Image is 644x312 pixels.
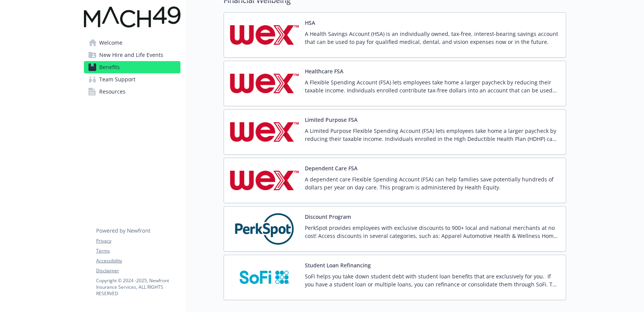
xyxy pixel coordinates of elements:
img: Wex Inc. carrier logo [230,116,299,148]
span: New Hire and Life Events [99,49,163,61]
a: Privacy [96,238,180,244]
span: Welcome [99,37,122,49]
p: Copyright © 2024 - 2025 , Newfront Insurance Services, ALL RIGHTS RESERVED [96,277,180,297]
a: New Hire and Life Events [84,49,180,61]
p: PerkSpot provides employees with exclusive discounts to 900+ local and national merchants at no c... [305,224,560,240]
p: A dependent care Flexible Spending Account (FSA) can help families save potentially hundreds of d... [305,175,560,191]
a: Team Support [84,73,180,86]
p: A Health Savings Account (HSA) is an individually owned, tax-free, interest-bearing savings accou... [305,30,560,46]
p: SoFi helps you take down student debt with student loan benefits that are exclusively for you. If... [305,272,560,288]
img: Wex Inc. carrier logo [230,67,299,100]
p: A Limited Purpose Flexible Spending Account (FSA) lets employees take home a larger paycheck by r... [305,127,560,143]
a: Accessibility [96,257,180,264]
button: HSA [305,19,315,27]
img: PerkSpot carrier logo [230,213,299,245]
a: Resources [84,86,180,98]
button: Student Loan Refinancing [305,261,371,269]
a: Disclaimer [96,267,180,274]
a: Welcome [84,37,180,49]
button: Dependent Care FSA [305,164,357,172]
span: Resources [99,86,126,98]
img: Wex Inc. carrier logo [230,19,299,51]
img: SoFi carrier logo [230,261,299,294]
button: Discount Program [305,213,351,221]
a: Benefits [84,61,180,73]
span: Benefits [99,61,120,73]
a: Terms [96,247,180,254]
button: Limited Purpose FSA [305,116,357,124]
p: A Flexible Spending Account (FSA) lets employees take home a larger paycheck by reducing their ta... [305,78,560,94]
button: Healthcare FSA [305,67,343,75]
img: Wex Inc. carrier logo [230,164,299,197]
span: Team Support [99,73,135,86]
